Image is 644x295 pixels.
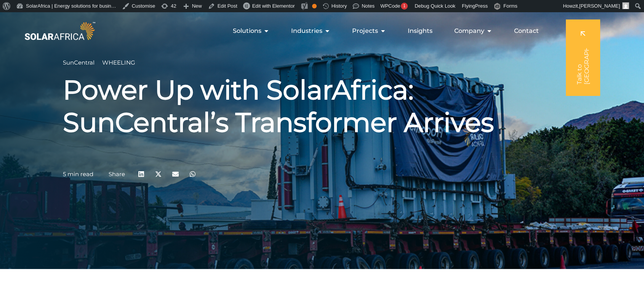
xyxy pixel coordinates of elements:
span: Projects [352,26,378,36]
span: Solutions [233,26,261,36]
a: Share [109,170,125,178]
span: Edit with Elementor [252,3,295,9]
span: Industries [291,26,322,36]
div: OK [312,4,317,8]
h5: 5 min read [63,171,93,178]
h5: WHEELING [102,59,135,66]
a: Contact [514,26,539,36]
h1: Power Up with SolarAfrica: SunCentral’s Transformer Arrives [63,74,581,139]
span: Company [454,26,484,36]
h5: SunCentral [63,59,95,66]
span: [PERSON_NAME] [579,3,620,9]
div: Share on whatsapp [184,165,201,183]
div: 1 [401,3,408,10]
div: Share on email [167,165,184,183]
a: Insights [408,26,433,36]
div: Menu Toggle [97,23,545,39]
div: Share on linkedin [133,165,150,183]
div: Share on x-twitter [150,165,167,183]
nav: Menu [97,23,545,39]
